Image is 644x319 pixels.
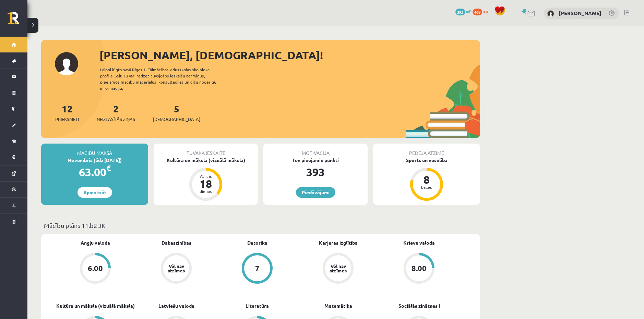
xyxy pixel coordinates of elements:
span: € [106,163,111,173]
a: Dabaszinības [162,239,191,246]
div: 63.00 [41,164,148,180]
p: Mācību plāns 11.b2 JK [44,221,477,230]
a: 12Priekšmeti [55,102,79,123]
a: Matemātika [324,302,352,309]
div: Pēdējā atzīme [373,144,480,157]
a: 393 mP [455,9,472,14]
a: Sports un veselība 8 balles [373,157,480,202]
span: Priekšmeti [55,116,79,123]
span: mP [466,9,472,14]
a: Vēl nav atzīmes [136,253,217,285]
div: Kultūra un māksla (vizuālā māksla) [154,157,258,164]
div: Tuvākā ieskaite [154,144,258,157]
div: Laipni lūgts savā Rīgas 1. Tālmācības vidusskolas skolnieka profilā. Šeit Tu vari redzēt tuvojošo... [100,66,228,91]
div: Sports un veselība [373,157,480,164]
div: balles [416,185,437,189]
div: [PERSON_NAME], [DEMOGRAPHIC_DATA]! [99,47,480,63]
a: Karjeras izglītība [319,239,358,246]
div: 7 [255,265,260,272]
div: dienas [195,189,216,193]
span: [DEMOGRAPHIC_DATA] [153,116,200,123]
a: 468 xp [473,9,491,14]
span: 468 [473,9,482,15]
div: Mācību maksa [41,144,148,157]
div: Atlicis [195,174,216,178]
span: 393 [455,9,465,15]
div: Tev pieejamie punkti [263,157,368,164]
div: 393 [263,164,368,180]
a: 7 [217,253,298,285]
a: Datorika [247,239,267,246]
div: 18 [195,178,216,189]
a: Angļu valoda [81,239,110,246]
a: Latviešu valoda [158,302,194,309]
div: 8 [416,174,437,185]
a: Sociālās zinātnes I [398,302,440,309]
a: [PERSON_NAME] [559,10,601,16]
a: Literatūra [246,302,269,309]
a: Apmaksāt [77,187,112,198]
div: 6.00 [88,265,103,272]
a: Kultūra un māksla (vizuālā māksla) Atlicis 18 dienas [154,157,258,202]
a: 8.00 [379,253,460,285]
a: Krievu valoda [403,239,435,246]
span: Neizlasītās ziņas [97,116,135,123]
span: xp [483,9,488,14]
div: 8.00 [412,265,427,272]
div: Vēl nav atzīmes [167,264,186,273]
div: Novembris (līdz [DATE]) [41,157,148,164]
a: Kultūra un māksla (vizuālā māksla) [56,302,135,309]
a: 2Neizlasītās ziņas [97,102,135,123]
a: Rīgas 1. Tālmācības vidusskola [8,12,27,29]
div: Vēl nav atzīmes [329,264,348,273]
a: Piedāvājumi [296,187,335,198]
a: 6.00 [55,253,136,285]
a: Vēl nav atzīmes [298,253,379,285]
a: 5[DEMOGRAPHIC_DATA] [153,102,200,123]
img: Kristiāna Ozola [547,10,554,17]
div: Motivācija [263,144,368,157]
